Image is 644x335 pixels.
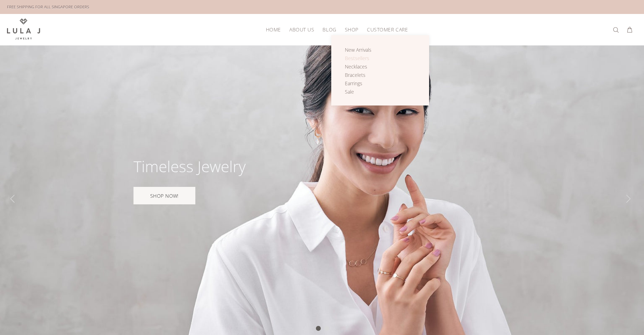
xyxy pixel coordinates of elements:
div: Timeless Jewelry [133,159,246,174]
span: Necklaces [345,63,367,70]
a: BLOG [318,24,340,35]
span: Earrings [345,80,362,87]
a: CUSTOMER CARE [363,24,408,35]
a: SHOP [341,24,363,35]
span: SHOP [345,27,359,32]
span: Bestsellers [345,55,369,61]
a: Bestsellers [345,54,379,63]
a: Sale [345,88,379,96]
a: New Arrivals [345,46,379,54]
a: Earrings [345,79,379,88]
span: Sale [345,88,354,95]
a: SHOP NOW! [133,187,195,204]
span: CUSTOMER CARE [367,27,408,32]
a: Necklaces [345,63,379,71]
span: ABOUT US [289,27,314,32]
span: Bracelets [345,72,366,78]
a: Bracelets [345,71,379,79]
div: FREE SHIPPING FOR ALL SINGAPORE ORDERS [7,3,89,11]
a: ABOUT US [285,24,318,35]
span: New Arrivals [345,46,371,53]
span: HOME [266,27,281,32]
span: BLOG [323,27,336,32]
a: HOME [262,24,285,35]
